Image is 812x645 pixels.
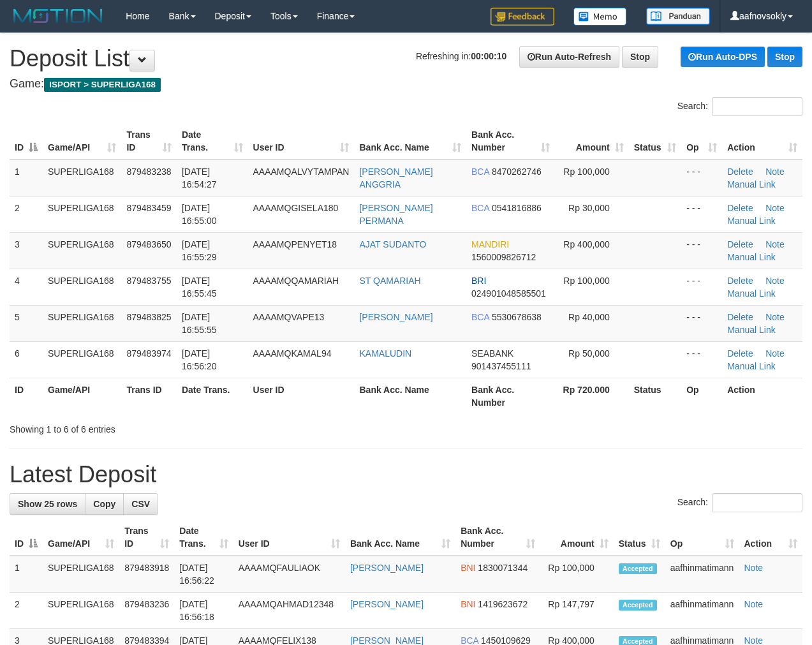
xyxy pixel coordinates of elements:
th: Rp 720.000 [555,378,629,414]
span: BCA [471,203,489,213]
span: Copy 5530678638 to clipboard [492,312,542,322]
span: BCA [471,312,489,322]
a: Note [744,599,764,609]
span: Copy 1419623672 to clipboard [478,599,528,609]
th: Trans ID: activate to sort column ascending [119,519,174,556]
span: Copy [93,499,115,509]
div: Showing 1 to 6 of 6 entries [10,418,328,436]
a: Delete [727,348,753,359]
a: KAMALUDIN [359,348,411,359]
span: [DATE] 16:55:45 [182,276,217,299]
span: Copy 901437455111 to clipboard [471,361,531,371]
span: [DATE] 16:54:27 [182,167,217,189]
th: User ID: activate to sort column ascending [233,519,345,556]
th: Action: activate to sort column ascending [722,123,802,159]
a: [PERSON_NAME] [350,599,424,609]
th: Amount: activate to sort column ascending [555,123,629,159]
a: Note [765,312,785,322]
a: CSV [123,493,158,515]
a: [PERSON_NAME] ANGGRIA [359,167,432,189]
a: [PERSON_NAME] [350,563,424,573]
th: Game/API [43,378,121,414]
span: Refreshing in: [416,51,506,61]
a: Delete [727,203,753,213]
span: BCA [471,167,489,177]
td: - - - [681,305,722,341]
img: panduan.png [646,8,710,25]
a: Manual Link [727,252,776,262]
strong: 00:00:10 [471,51,506,61]
span: Rp 100,000 [563,167,609,177]
span: SEABANK [471,348,513,359]
th: Bank Acc. Name: activate to sort column ascending [354,123,466,159]
td: aafhinmatimann [665,556,739,593]
td: 879483918 [119,556,174,593]
span: AAAAMQALVYTAMPAN [253,167,350,177]
h1: Deposit List [10,46,802,71]
span: 879483459 [126,203,171,213]
span: Rp 40,000 [568,312,610,322]
td: 879483236 [119,593,174,629]
a: Delete [727,239,753,249]
a: Stop [622,46,658,68]
a: Note [765,203,785,213]
th: User ID [248,378,355,414]
a: Note [744,563,764,573]
td: 2 [10,196,43,232]
td: - - - [681,232,722,269]
a: [PERSON_NAME] PERMANA [359,203,432,226]
a: [PERSON_NAME] [359,312,432,322]
span: Copy 0541816886 to clipboard [492,203,542,213]
a: Show 25 rows [10,493,85,515]
a: Manual Link [727,179,776,189]
span: AAAAMQPENYET18 [253,239,337,249]
th: Date Trans.: activate to sort column ascending [174,519,233,556]
a: Delete [727,276,753,286]
th: Action: activate to sort column ascending [739,519,803,556]
label: Search: [677,493,802,512]
th: Game/API: activate to sort column ascending [43,519,119,556]
span: Accepted [619,600,657,611]
th: User ID: activate to sort column ascending [248,123,355,159]
th: Op: activate to sort column ascending [681,123,722,159]
td: 5 [10,305,43,341]
th: Status: activate to sort column ascending [614,519,665,556]
td: - - - [681,269,722,305]
input: Search: [712,97,802,116]
td: aafhinmatimann [665,593,739,629]
a: Manual Link [727,361,776,371]
th: Date Trans. [177,378,248,414]
th: Status: activate to sort column ascending [629,123,681,159]
span: 879483755 [126,276,171,286]
td: 1 [10,556,43,593]
span: [DATE] 16:55:55 [182,312,217,335]
span: [DATE] 16:55:29 [182,239,217,262]
a: Note [765,348,785,359]
a: Copy [85,493,124,515]
span: CSV [131,499,150,509]
span: Accepted [619,563,657,574]
span: 879483238 [126,167,171,177]
span: BNI [461,563,475,573]
span: ISPORT > SUPERLIGA168 [44,78,161,92]
th: Bank Acc. Name [354,378,466,414]
span: Rp 50,000 [568,348,610,359]
td: SUPERLIGA168 [43,556,119,593]
td: AAAAMQFAULIAOK [233,556,345,593]
td: Rp 147,797 [540,593,613,629]
a: Delete [727,312,753,322]
span: MANDIRI [471,239,509,249]
span: AAAAMQGISELA180 [253,203,339,213]
label: Search: [677,97,802,116]
span: AAAAMQKAMAL94 [253,348,332,359]
h1: Latest Deposit [10,462,802,487]
th: ID: activate to sort column descending [10,519,43,556]
a: ST QAMARIAH [359,276,420,286]
a: Delete [727,167,753,177]
td: 2 [10,593,43,629]
span: [DATE] 16:56:20 [182,348,217,371]
input: Search: [712,493,802,512]
a: Note [765,239,785,249]
span: AAAAMQQAMARIAH [253,276,339,286]
span: Copy 1560009826712 to clipboard [471,252,536,262]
